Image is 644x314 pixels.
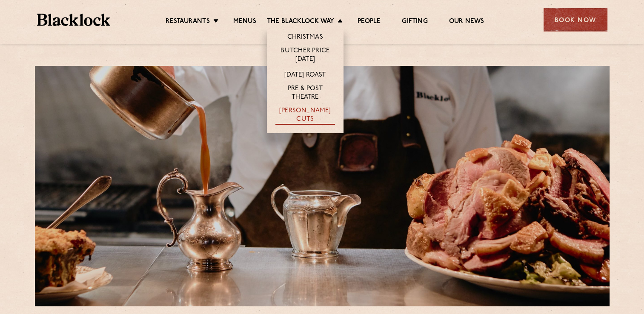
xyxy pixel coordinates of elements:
[233,17,256,27] a: Menus
[449,17,484,27] a: Our News
[284,71,326,80] a: [DATE] Roast
[402,17,427,27] a: Gifting
[275,107,335,125] a: [PERSON_NAME] Cuts
[267,17,334,27] a: The Blacklock Way
[358,17,381,27] a: People
[287,33,323,43] a: Christmas
[275,47,335,65] a: Butcher Price [DATE]
[166,17,210,27] a: Restaurants
[544,8,607,31] div: Book Now
[275,85,335,103] a: Pre & Post Theatre
[37,14,111,26] img: BL_Textured_Logo-footer-cropped.svg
